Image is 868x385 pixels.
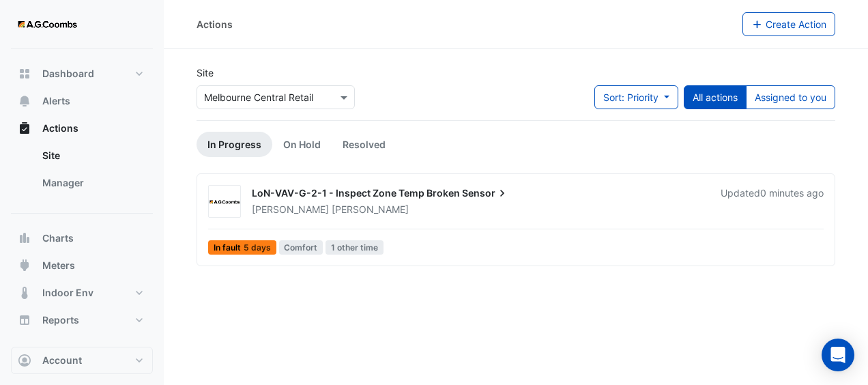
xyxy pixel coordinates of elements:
span: Alerts [42,94,70,108]
button: Alerts [11,87,153,115]
button: Sort: Priority [594,85,678,109]
button: Create Action [742,12,836,36]
div: Updated [721,186,824,216]
img: AG Coombs [209,195,240,209]
button: Indoor Env [11,279,153,306]
span: Account [42,354,82,367]
span: Comfort [279,240,323,255]
img: Company Logo [16,11,78,38]
div: Actions [11,142,153,202]
span: Indoor Env [42,286,93,300]
app-icon: Actions [18,122,31,135]
app-icon: Dashboard [18,67,31,81]
app-icon: Meters [18,259,31,272]
a: Resolved [332,132,396,157]
button: Account [11,347,153,374]
span: Charts [42,231,74,245]
app-icon: Charts [18,231,31,245]
span: Sensor [462,186,509,200]
span: Fri 12-Sep-2025 14:10 AEST [760,187,824,199]
span: Create Action [766,18,826,30]
app-icon: Alerts [18,94,31,108]
button: Dashboard [11,60,153,87]
span: LoN-VAV-G-2-1 - Inspect Zone Temp Broken [252,187,460,199]
app-icon: Reports [18,313,31,327]
a: Manager [31,169,153,197]
button: Actions [11,115,153,142]
button: Reports [11,306,153,334]
span: Meters [42,259,75,272]
span: Sort: Priority [603,91,659,103]
span: Reports [42,313,79,327]
a: Site [31,142,153,169]
a: In Progress [197,132,272,157]
span: Actions [42,122,78,135]
span: Dashboard [42,67,94,81]
button: Charts [11,225,153,252]
span: [PERSON_NAME] [252,203,329,215]
button: All actions [684,85,747,109]
div: Actions [197,17,233,31]
span: 1 other time [325,240,384,255]
span: [PERSON_NAME] [332,203,409,216]
app-icon: Indoor Env [18,286,31,300]
span: 5 days [244,244,271,252]
a: On Hold [272,132,332,157]
span: In fault [208,240,276,255]
button: Assigned to you [746,85,835,109]
button: Meters [11,252,153,279]
div: Open Intercom Messenger [822,339,854,371]
label: Site [197,66,214,80]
